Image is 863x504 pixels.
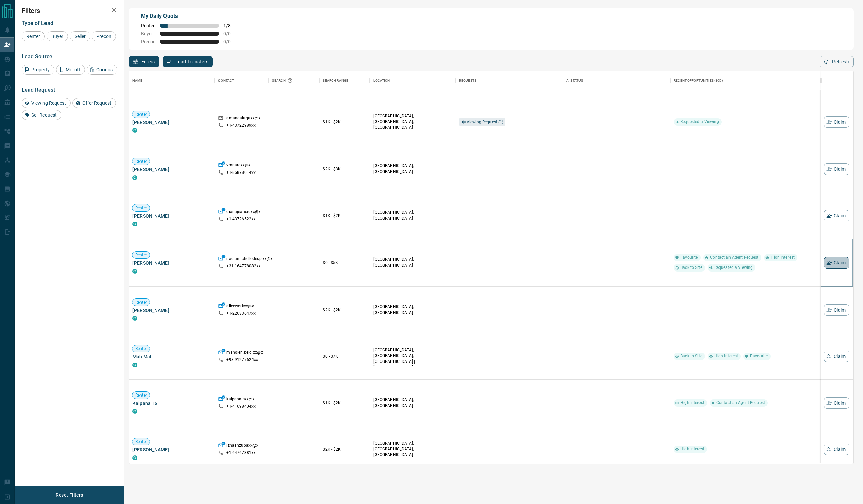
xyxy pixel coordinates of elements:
[323,400,366,406] p: $1K - $2K
[87,65,117,75] div: Condos
[29,100,68,106] span: Viewing Request
[323,71,348,90] div: Search Range
[670,71,820,90] div: Recent Opportunities (30d)
[132,71,143,90] div: Name
[226,350,263,357] p: mahdieh.beigixx@x
[24,34,42,39] span: Renter
[226,357,258,363] p: +98- 91277624xx
[132,409,137,414] div: condos.ca
[132,269,137,274] div: condos.ca
[141,39,156,44] span: Precon
[226,162,250,169] p: vmnardxx@x
[373,71,390,90] div: Location
[323,166,366,172] p: $2K - $3K
[22,98,71,108] div: Viewing Request
[132,128,137,133] div: condos.ca
[824,210,849,221] button: Claim
[373,210,452,221] p: [GEOGRAPHIC_DATA], [GEOGRAPHIC_DATA]
[132,346,150,352] span: Renter
[22,20,53,26] span: Type of Lead
[163,56,213,67] button: Lead Transfers
[132,316,137,321] div: condos.ca
[323,119,366,125] p: $1K - $2K
[141,23,156,28] span: Renter
[132,363,137,367] div: condos.ca
[132,392,150,398] span: Renter
[563,71,670,90] div: AI Status
[678,353,705,359] span: Back to Site
[226,216,256,222] p: +1- 43726522xx
[22,65,54,75] div: Property
[323,307,366,313] p: $2K - $2K
[47,31,68,41] div: Buyer
[226,256,272,263] p: nadiamichelledespixx@x
[132,400,211,407] span: Kalpana TS
[747,353,770,359] span: Favourite
[323,353,366,359] p: $0 - $7K
[678,265,705,271] span: Back to Site
[70,31,90,41] div: Seller
[132,159,150,164] span: Renter
[566,71,583,90] div: AI Status
[707,255,761,260] span: Contact an Agent Request
[820,56,854,67] button: Refresh
[323,446,366,452] p: $2K - $2K
[226,443,258,450] p: izhaanzubaxx@x
[226,209,261,216] p: dianajeancruxx@x
[226,303,254,310] p: aliceworkxx@x
[22,7,117,15] h2: Filters
[824,163,849,175] button: Claim
[226,311,256,316] p: +1- 22633647xx
[132,252,150,258] span: Renter
[22,53,52,60] span: Lead Source
[373,347,452,371] p: [GEOGRAPHIC_DATA], [GEOGRAPHIC_DATA], [GEOGRAPHIC_DATA] | [GEOGRAPHIC_DATA]
[132,222,137,226] div: condos.ca
[674,71,723,90] div: Recent Opportunities (30d)
[94,34,114,39] span: Precon
[223,23,238,28] span: 1 / 8
[226,263,260,269] p: +31- 164778082xx
[29,67,52,72] span: Property
[132,175,137,180] div: condos.ca
[678,446,707,452] span: High Interest
[824,257,849,269] button: Claim
[226,404,256,409] p: +1- 41698404xx
[132,353,211,360] span: Mah Mah
[678,255,701,260] span: Favourite
[49,34,66,39] span: Buyer
[132,166,211,173] span: [PERSON_NAME]
[370,71,455,90] div: Location
[132,439,150,445] span: Renter
[141,12,238,20] p: My Daily Quota
[459,118,506,126] div: Viewing Request (1)
[72,98,116,108] div: Offer Request
[223,39,238,44] span: 0 / 0
[226,123,256,128] p: +1- 43722989xx
[824,397,849,409] button: Claim
[132,205,150,211] span: Renter
[678,119,721,125] span: Requested a Viewing
[29,112,59,118] span: Sell Request
[226,170,256,176] p: +1- 86878014xx
[824,304,849,316] button: Claim
[80,100,114,106] span: Offer Request
[712,265,755,271] span: Requested a Viewing
[373,257,452,268] p: [GEOGRAPHIC_DATA], [GEOGRAPHIC_DATA]
[498,120,503,124] strong: ( 1 )
[226,450,256,456] p: +1- 64767381xx
[22,110,61,120] div: Sell Request
[768,255,797,260] span: High Interest
[323,260,366,266] p: $0 - $5K
[132,112,150,117] span: Renter
[272,71,294,90] div: Search
[467,120,504,124] span: Viewing Request
[132,119,211,126] span: [PERSON_NAME]
[132,260,211,266] span: [PERSON_NAME]
[129,71,215,90] div: Name
[323,213,366,219] p: $1K - $2K
[319,71,370,90] div: Search Range
[132,446,211,453] span: [PERSON_NAME]
[456,71,563,90] div: Requests
[63,67,83,72] span: MrLoft
[678,400,707,406] span: High Interest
